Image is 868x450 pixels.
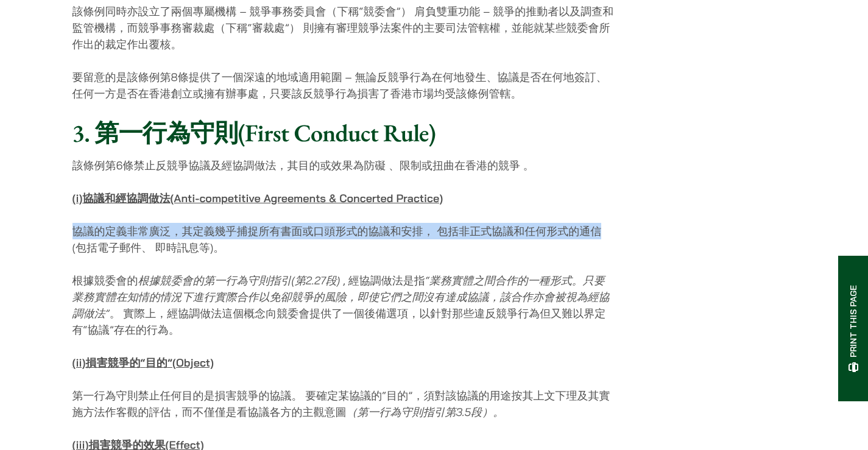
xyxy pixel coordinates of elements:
em: 根據競委會的第一行為守則指引 [138,273,292,287]
em: 段）。 [471,405,504,419]
p: 要留意的是該條例第8條提供了一個深遠的地域適用範圍 – 無論反競爭行為在何地發生、協議是否在何地簽訂、任何一方是否在香港創立或擁有辦事處，只要該反競爭行為損害了香港市場均受該條例管轄。 [72,69,615,102]
em: 第 [295,273,306,287]
p: 根據競委會的 , 經協調做法是指 。 實際上，經協調做法這個概念向競委會提供了一個後備選項，以針對那些違反競爭行為但又難以界定有“協議”存在的行為。 [72,272,615,338]
u: ”(Object) [168,356,214,370]
p: 第一行為守則禁止任何目的是損害競爭的協議。 要確定某協議的“目的”，須對該協議的用途按其上文下理及其實施方法作客觀的評估，而不僅僅是看協議各方的主觀意圖 [72,387,615,420]
u: 協議和經協調做法 [82,191,170,205]
em: 3.5 [456,405,471,419]
u: (i) [72,191,83,205]
em: ( [292,273,295,287]
u: 目的 [146,356,168,370]
em: 段 [326,273,337,287]
u: “ [140,356,145,370]
em: ” [105,306,110,320]
h2: 3. 第一行為守則(First Conduct Rule) [72,118,615,147]
p: 該條例第6條禁止反競爭協議及經協調做法，其目的或效果為防礙 、限制或扭曲在香港的競爭 。 [72,157,615,174]
em: （第一行為守則指引第 [347,405,456,419]
em: 2.27 [306,273,326,287]
em: 業務實體之間合作的一種形式。只要業務實體在知情的情況下進行實際合作以免卻競爭的風險，即使它們之間沒有達成協議，該合作亦會被視為經協調做法 [72,273,610,320]
u: 損害競爭的 [85,356,140,370]
p: 協議的定義非常廣泛，其定義幾乎捕捉所有書面或口頭形式的協議和安排， 包括非正式協議和任何形式的通信(包括電子郵件、 即時訊息等)。 [72,223,615,256]
em: ) [337,273,340,287]
em: “ [425,273,429,287]
u: (Anti-competitive Agreements & Concerted Practice) [170,191,443,205]
u: (ii) [72,356,86,370]
p: 該條例同時亦設立了兩個專屬機構 – 競爭事務委員會（下稱“競委會”） 肩負雙重功能 – 競爭的推動者以及調查和監管機構，而競爭事務審裁處（下稱“審裁處”） 則擁有審理競爭法案件的主要司法管轄權，... [72,3,615,52]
